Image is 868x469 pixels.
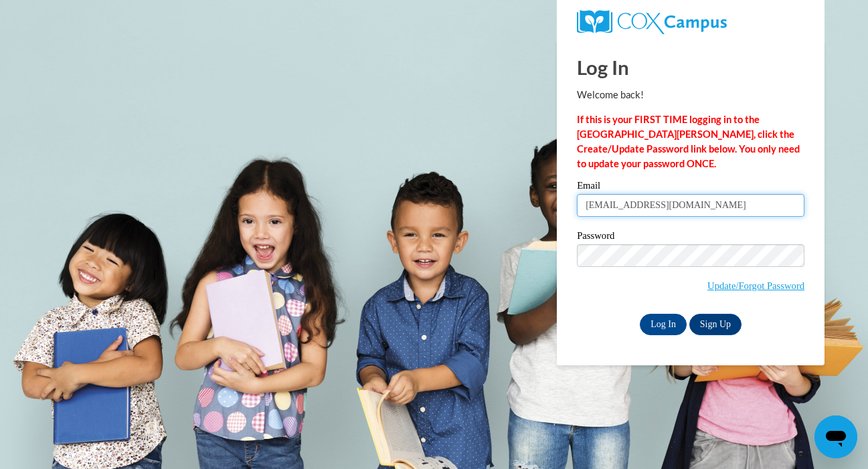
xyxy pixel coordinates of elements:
label: Password [577,231,804,244]
iframe: Button to launch messaging window [814,415,857,458]
h1: Log In [577,54,804,81]
a: COX Campus [577,10,804,34]
input: Log In [640,314,687,335]
strong: If this is your FIRST TIME logging in to the [GEOGRAPHIC_DATA][PERSON_NAME], click the Create/Upd... [577,114,800,169]
a: Update/Forgot Password [707,280,804,291]
a: Sign Up [689,314,742,335]
label: Email [577,181,804,194]
p: Welcome back! [577,88,804,102]
img: COX Campus [577,10,727,34]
